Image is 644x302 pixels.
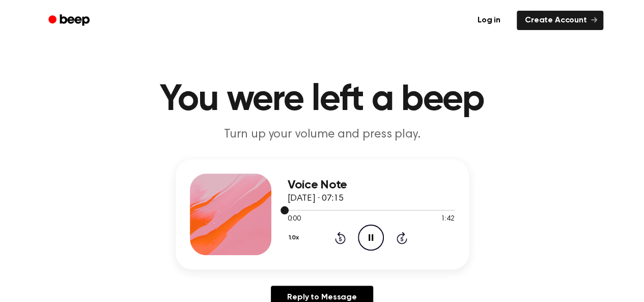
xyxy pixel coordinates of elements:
a: Create Account [517,11,603,30]
a: Beep [41,11,99,31]
a: Log in [467,9,511,32]
p: Turn up your volume and press play. [127,126,518,143]
span: 1:42 [441,214,454,225]
button: 1.0x [288,229,303,246]
h1: You were left a beep [62,81,583,118]
h3: Voice Note [288,178,455,192]
span: 0:00 [288,214,301,225]
span: [DATE] · 07:15 [288,194,344,203]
